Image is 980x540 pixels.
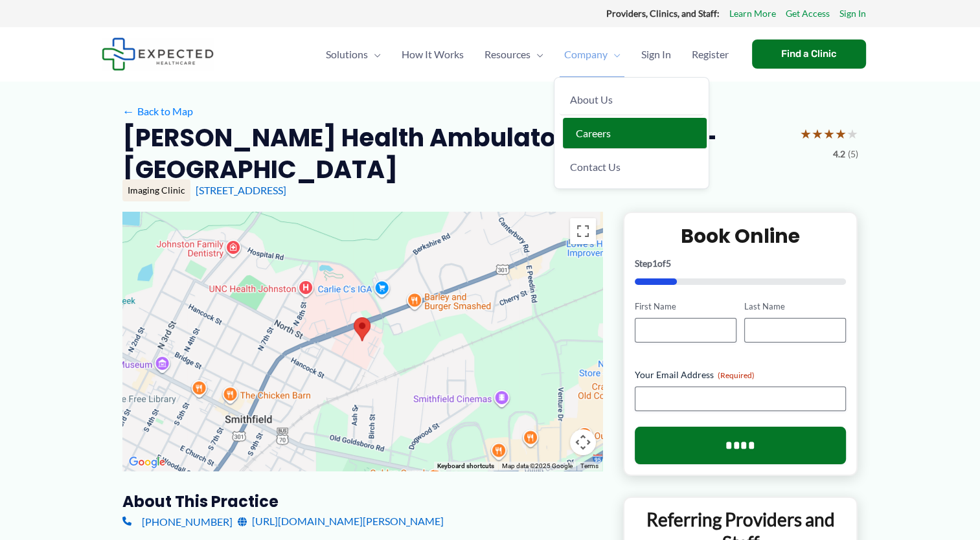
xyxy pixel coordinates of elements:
[744,300,846,313] label: Last Name
[126,454,168,471] a: Open this area in Google Maps (opens a new window)
[560,152,703,182] a: Contact Us
[570,218,596,244] button: Toggle fullscreen view
[570,161,621,173] span: Contact Us
[402,32,464,77] span: How It Works
[848,146,858,163] span: (5)
[847,122,858,146] span: ★
[122,179,190,201] div: Imaging Clinic
[729,5,776,22] a: Learn More
[800,122,812,146] span: ★
[391,32,474,77] a: How It Works
[315,32,391,77] a: SolutionsMenu Toggle
[631,32,681,77] a: Sign In
[502,462,573,469] span: Map data ©2025 Google
[196,184,286,196] a: [STREET_ADDRESS]
[570,93,613,106] span: About Us
[641,32,671,77] span: Sign In
[839,5,866,22] a: Sign In
[635,259,847,268] p: Step of
[608,32,621,77] span: Menu Toggle
[122,105,135,117] span: ←
[102,38,214,71] img: Expected Healthcare Logo - side, dark font, small
[315,32,739,77] nav: Primary Site Navigation
[692,32,729,77] span: Register
[554,32,631,77] a: CompanyMenu Toggle
[437,462,494,471] button: Keyboard shortcuts
[635,223,847,249] h2: Book Online
[812,122,823,146] span: ★
[570,429,596,455] button: Map camera controls
[576,127,611,139] span: Careers
[368,32,381,77] span: Menu Toggle
[580,462,598,469] a: Terms (opens in new tab)
[530,32,543,77] span: Menu Toggle
[122,122,790,186] h2: [PERSON_NAME] Health Ambulatory Imaging – [GEOGRAPHIC_DATA]
[564,32,608,77] span: Company
[786,5,830,22] a: Get Access
[126,454,168,471] img: Google
[833,146,845,163] span: 4.2
[835,122,847,146] span: ★
[652,258,657,269] span: 1
[823,122,835,146] span: ★
[635,300,736,313] label: First Name
[666,258,671,269] span: 5
[560,84,703,115] a: About Us
[122,491,602,512] h3: About this practice
[122,102,193,121] a: ←Back to Map
[606,8,720,19] strong: Providers, Clinics, and Staff:
[474,32,554,77] a: ResourcesMenu Toggle
[238,512,444,531] a: [URL][DOMAIN_NAME][PERSON_NAME]
[122,512,233,531] a: [PHONE_NUMBER]
[635,368,847,381] label: Your Email Address
[484,32,530,77] span: Resources
[681,32,739,77] a: Register
[718,370,755,380] span: (Required)
[326,32,368,77] span: Solutions
[752,39,866,69] a: Find a Clinic
[563,118,707,149] a: Careers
